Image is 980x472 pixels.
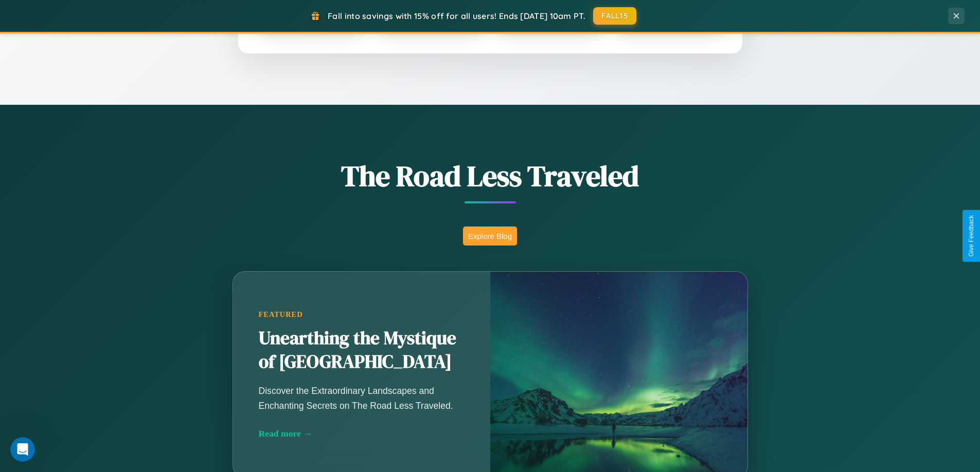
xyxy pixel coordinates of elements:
div: Featured [259,310,465,319]
div: Give Feedback [968,215,975,257]
p: Discover the Extraordinary Landscapes and Enchanting Secrets on The Road Less Traveled. [259,384,465,412]
button: FALL15 [593,7,636,25]
h1: The Road Less Traveled [182,156,799,196]
iframe: Intercom live chat [10,437,35,462]
h2: Unearthing the Mystique of [GEOGRAPHIC_DATA] [259,327,465,374]
button: Explore Blog [463,226,517,246]
div: Read more → [259,428,465,439]
span: Fall into savings with 15% off for all users! Ends [DATE] 10am PT. [328,11,585,21]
